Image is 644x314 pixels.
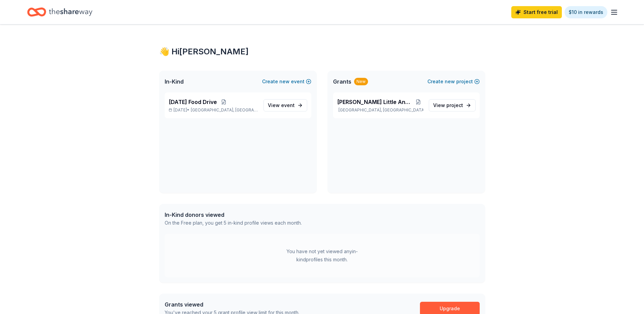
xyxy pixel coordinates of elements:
div: New [354,78,368,85]
span: new [445,77,455,86]
p: [DATE] • [169,107,258,113]
p: [GEOGRAPHIC_DATA], [GEOGRAPHIC_DATA] [337,107,423,113]
a: View event [263,99,307,111]
span: project [446,102,463,108]
span: event [281,102,295,108]
span: Grants [333,77,351,86]
div: In-Kind donors viewed [165,211,302,219]
a: View project [429,99,476,111]
div: Grants viewed [165,300,299,309]
button: Createnewevent [262,77,311,86]
a: Home [27,4,92,20]
span: [GEOGRAPHIC_DATA], [GEOGRAPHIC_DATA] [191,107,258,113]
span: [PERSON_NAME] Little Angels Program [337,98,413,106]
span: new [279,77,290,86]
a: $10 in rewards [565,6,607,18]
div: On the Free plan, you get 5 in-kind profile views each month. [165,219,302,227]
div: 👋 Hi [PERSON_NAME] [159,46,485,57]
span: View [268,101,295,109]
span: In-Kind [165,77,184,86]
a: Start free trial [511,6,562,18]
span: [DATE] Food Drive [169,98,217,106]
button: Createnewproject [427,77,480,86]
div: You have not yet viewed any in-kind profiles this month. [280,247,365,264]
span: View [433,101,463,109]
